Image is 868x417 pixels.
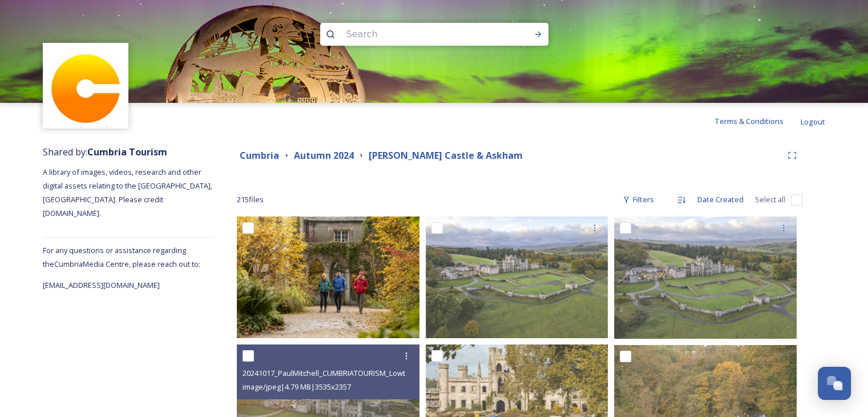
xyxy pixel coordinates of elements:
[43,280,160,290] span: [EMAIL_ADDRESS][DOMAIN_NAME]
[614,216,797,338] img: 20241017_PaulMitchell_CUMBRIATOURISM_LowtherCastle_Askham_-18.jpg
[341,22,497,47] input: Search
[237,194,264,205] span: 215 file s
[714,116,784,126] span: Terms & Conditions
[240,149,279,162] strong: Cumbria
[43,245,200,269] span: For any questions or assistance regarding the Cumbria Media Centre, please reach out to:
[755,194,785,205] span: Select all
[369,149,523,162] strong: [PERSON_NAME] Castle & Askham
[692,189,749,211] div: Date Created
[294,149,354,162] strong: Autumn 2024
[45,45,127,127] img: images.jpg
[87,146,167,158] strong: Cumbria Tourism
[818,367,851,400] button: Open Chat
[243,382,351,392] span: image/jpeg | 4.79 MB | 3535 x 2357
[43,167,214,218] span: A library of images, videos, research and other digital assets relating to the [GEOGRAPHIC_DATA],...
[617,189,660,211] div: Filters
[714,114,801,128] a: Terms & Conditions
[243,367,495,378] span: 20241017_PaulMitchell_CUMBRIATOURISM_LowtherCastle_Askham_-12.jpg
[426,216,608,338] img: 20241017_PaulMitchell_CUMBRIATOURISM_LowtherCastle_Askham_-7.jpg
[237,216,419,338] img: 20241017_PaulMitchell_CUMBRIATOURISM_LowtherCastle_Askham_-185.jpg
[43,146,167,158] span: Shared by:
[801,117,825,127] span: Logout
